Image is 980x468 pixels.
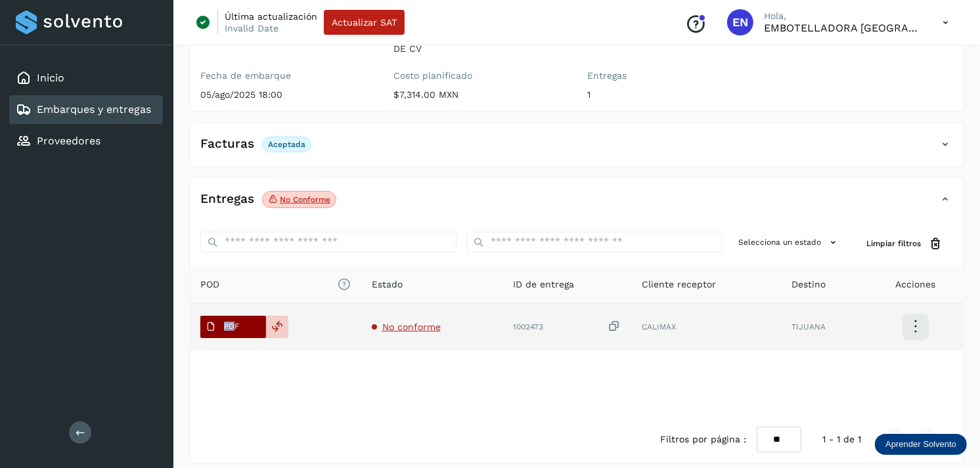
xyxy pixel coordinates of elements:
td: CALIMAX [631,303,781,351]
span: POD [200,278,351,291]
div: Reemplazar POD [266,316,288,338]
div: 1002473 [513,320,621,333]
p: Aceptada [268,140,305,149]
p: 05/ago/2025 18:00 [200,89,373,100]
span: ID de entrega [513,278,574,291]
span: Estado [372,278,403,291]
h4: Entregas [200,192,254,207]
span: Actualizar SAT [332,18,397,27]
a: Proveedores [37,135,100,147]
span: Filtros por página : [660,433,746,446]
a: Inicio [37,72,64,84]
div: EntregasNo conforme [190,188,964,221]
p: $7,314.00 MXN [394,89,567,100]
label: Costo planificado [394,70,567,81]
button: Selecciona un estado [733,232,845,253]
h4: Facturas [200,137,254,152]
div: Embarques y entregas [9,95,163,124]
button: PDF [200,316,266,338]
label: Entregas [587,70,760,81]
span: Limpiar filtros [866,238,921,249]
p: PDF [224,322,239,331]
div: Inicio [9,64,163,93]
span: 1 - 1 de 1 [822,433,861,446]
span: Acciones [895,278,935,291]
a: Embarques y entregas [37,103,151,116]
p: No conforme [280,195,330,204]
p: Última actualización [225,11,317,22]
button: Limpiar filtros [856,232,953,256]
td: TIJUANA [781,303,868,351]
p: Hola, [764,11,922,22]
p: Invalid Date [225,22,278,34]
button: Actualizar SAT [324,10,405,35]
div: FacturasAceptada [190,133,964,166]
div: Aprender Solvento [875,434,967,455]
div: Proveedores [9,127,163,156]
span: No conforme [382,322,441,332]
p: 1 [587,89,760,100]
p: Aprender Solvento [885,439,956,450]
p: EMBOTELLADORA NIAGARA DE MEXICO [764,22,922,34]
label: Fecha de embarque [200,70,373,81]
span: Cliente receptor [642,278,716,291]
span: Destino [791,278,826,291]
